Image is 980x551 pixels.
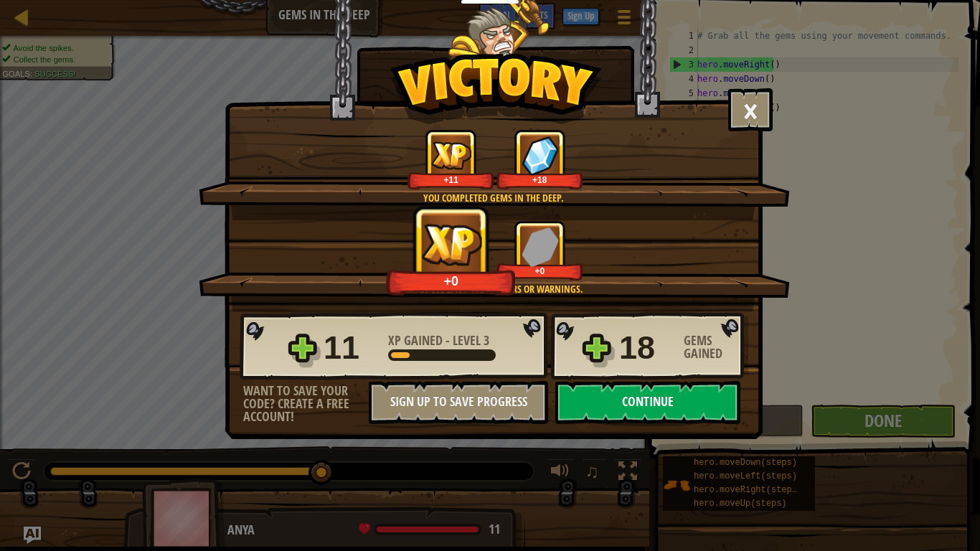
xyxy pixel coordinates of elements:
span: XP Gained [388,331,446,349]
img: XP Gained [431,141,471,169]
div: 11 [324,325,380,371]
div: +18 [499,174,580,185]
div: - [388,334,489,347]
div: 18 [619,325,675,371]
img: Gems Gained [517,133,562,177]
div: +0 [499,265,580,276]
div: You completed Gems in the Deep. [267,191,720,205]
img: XP Gained [417,220,487,268]
button: Continue [555,381,740,424]
img: Gems Gained [522,227,559,266]
div: Want to save your code? Create a free account! [243,385,369,423]
span: Level [450,331,484,349]
button: Sign Up to Save Progress [369,381,548,424]
div: Gems Gained [684,334,748,360]
div: Clean code: no code errors or warnings. [267,282,720,296]
div: +11 [410,174,491,185]
img: Victory [390,53,602,125]
button: × [728,88,773,131]
span: 3 [484,331,489,349]
div: +0 [390,273,512,289]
